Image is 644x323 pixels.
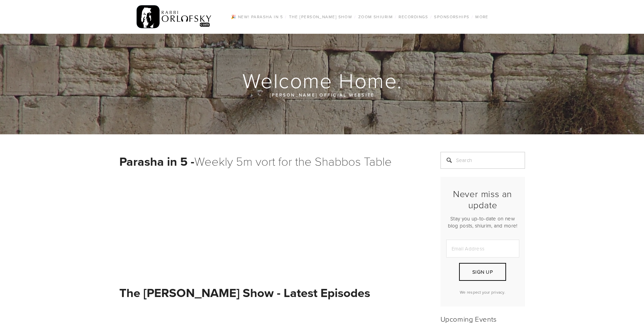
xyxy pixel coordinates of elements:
span: / [285,14,287,20]
p: [PERSON_NAME] official website [160,91,484,99]
p: We respect your privacy. [446,289,519,295]
button: Sign Up [459,263,506,281]
strong: The [PERSON_NAME] Show - Latest Episodes [119,284,370,301]
a: Zoom Shiurim [356,12,395,21]
span: / [354,14,356,20]
h1: Welcome Home. [119,70,526,91]
strong: Parasha in 5 - [119,153,194,170]
h2: Never miss an update [446,188,519,210]
a: 🎉 NEW! Parasha in 5 [229,12,285,21]
a: More [473,12,491,21]
h2: Upcoming Events [440,315,525,323]
h1: Weekly 5m vort for the Shabbos Table [119,152,424,170]
input: Email Address [446,240,519,258]
a: Sponsorships [432,12,471,21]
a: The [PERSON_NAME] Show [287,12,355,21]
p: Stay you up-to-date on new blog posts, shiurim, and more! [446,215,519,229]
a: Recordings [397,12,430,21]
input: Search [440,152,525,169]
span: / [472,14,473,20]
img: RabbiOrlofsky.com [137,4,212,30]
span: Sign Up [472,268,493,275]
span: / [430,14,432,20]
span: / [395,14,397,20]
